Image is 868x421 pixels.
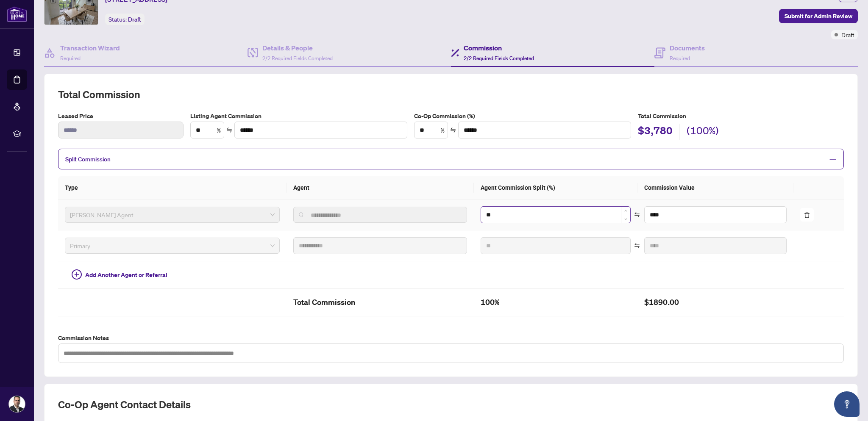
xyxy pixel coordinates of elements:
[637,176,793,199] th: Commission Value
[634,243,640,249] span: swap
[58,176,287,199] th: Type
[779,9,858,23] button: Submit for Admin Review
[262,43,333,53] h4: Details & People
[464,43,534,53] h4: Commission
[293,296,467,309] h2: Total Commission
[70,208,275,221] span: RAHR Agent
[621,207,630,215] span: Increase Value
[638,111,844,121] h5: Total Commission
[72,269,82,280] span: plus-circle
[785,9,852,23] span: Submit for Admin Review
[128,16,141,23] span: Draft
[644,296,787,309] h2: $1890.00
[58,398,844,411] h2: Co-op Agent Contact Details
[105,14,145,25] div: Status:
[621,215,630,223] span: Decrease Value
[670,55,690,61] span: Required
[841,30,854,39] span: Draft
[624,218,627,221] span: down
[450,127,456,133] span: swap
[687,124,719,140] h2: (100%)
[60,55,81,61] span: Required
[414,111,631,121] label: Co-Op Commission (%)
[65,155,111,163] span: Split Commission
[834,391,860,417] button: Open asap
[58,88,844,101] h2: Total Commission
[85,270,167,280] span: Add Another Agent or Referral
[287,176,474,199] th: Agent
[58,333,844,343] label: Commission Notes
[474,176,637,199] th: Agent Commission Split (%)
[226,127,232,133] span: swap
[670,43,705,53] h4: Documents
[624,209,627,212] span: up
[262,55,333,61] span: 2/2 Required Fields Completed
[829,155,837,163] span: minus
[7,6,27,22] img: logo
[804,212,810,218] span: delete
[70,239,275,252] span: Primary
[65,268,174,282] button: Add Another Agent or Referral
[634,212,640,218] span: swap
[481,296,631,309] h2: 100%
[190,111,407,121] label: Listing Agent Commission
[60,43,120,53] h4: Transaction Wizard
[299,212,304,217] img: search_icon
[9,396,25,412] img: Profile Icon
[58,149,844,169] div: Split Commission
[464,55,534,61] span: 2/2 Required Fields Completed
[638,124,673,140] h2: $3,780
[58,111,184,121] label: Leased Price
